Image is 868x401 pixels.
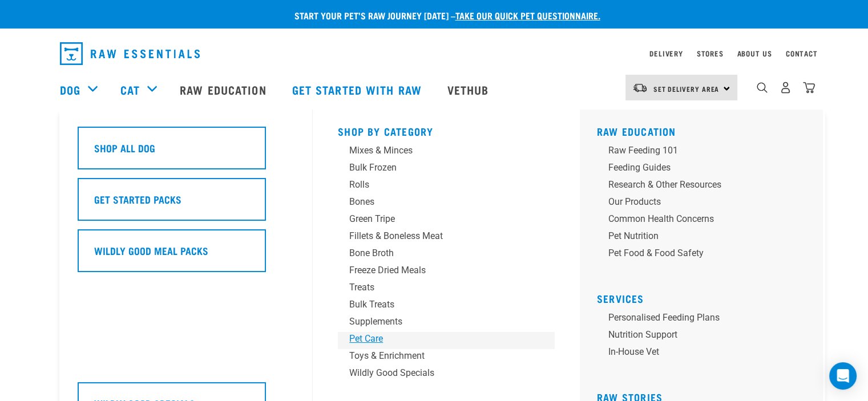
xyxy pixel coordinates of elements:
[338,212,555,229] a: Green Tripe
[737,51,772,55] a: About Us
[349,281,527,294] div: Treats
[608,144,786,157] div: Raw Feeding 101
[597,394,663,400] a: Raw Stories
[436,67,503,112] a: Vethub
[349,161,527,175] div: Bulk Frozen
[78,178,294,229] a: Get Started Packs
[829,362,857,390] div: Open Intercom Messenger
[597,246,814,264] a: Pet Food & Food Safety
[597,212,814,229] a: Common Health Concerns
[597,345,814,362] a: In-house vet
[349,212,527,226] div: Green Tripe
[168,67,280,112] a: Raw Education
[338,229,555,246] a: Fillets & Boneless Meat
[281,67,436,112] a: Get started with Raw
[597,144,814,161] a: Raw Feeding 101
[338,332,555,349] a: Pet Care
[338,366,555,383] a: Wildly Good Specials
[608,161,786,175] div: Feeding Guides
[349,264,527,277] div: Freeze Dried Meals
[349,315,527,329] div: Supplements
[94,192,181,206] h5: Get Started Packs
[338,298,555,315] a: Bulk Treats
[338,195,555,212] a: Bones
[338,125,555,135] h5: Shop By Category
[338,315,555,332] a: Supplements
[94,243,208,258] h5: Wildly Good Meal Packs
[349,144,527,157] div: Mixes & Minces
[60,81,80,98] a: Dog
[597,128,676,134] a: Raw Education
[94,140,155,155] h5: Shop All Dog
[120,81,140,98] a: Cat
[78,229,294,281] a: Wildly Good Meal Packs
[349,195,527,209] div: Bones
[597,311,814,328] a: Personalised Feeding Plans
[51,38,818,70] nav: dropdown navigation
[608,229,786,243] div: Pet Nutrition
[697,51,724,55] a: Stores
[338,144,555,161] a: Mixes & Minces
[349,178,527,192] div: Rolls
[338,161,555,178] a: Bulk Frozen
[349,229,527,243] div: Fillets & Boneless Meat
[757,82,768,93] img: home-icon-1@2x.png
[338,349,555,366] a: Toys & Enrichment
[608,212,786,226] div: Common Health Concerns
[632,83,648,93] img: van-moving.png
[597,195,814,212] a: Our Products
[597,178,814,195] a: Research & Other Resources
[338,246,555,264] a: Bone Broth
[649,51,683,55] a: Delivery
[608,178,786,192] div: Research & Other Resources
[349,332,527,346] div: Pet Care
[653,87,720,91] span: Set Delivery Area
[349,246,527,260] div: Bone Broth
[608,246,786,260] div: Pet Food & Food Safety
[349,366,527,380] div: Wildly Good Specials
[597,229,814,246] a: Pet Nutrition
[455,13,600,18] a: take our quick pet questionnaire.
[786,51,818,55] a: Contact
[338,178,555,195] a: Rolls
[338,264,555,281] a: Freeze Dried Meals
[349,349,527,363] div: Toys & Enrichment
[60,42,200,65] img: Raw Essentials Logo
[78,127,294,178] a: Shop All Dog
[608,195,786,209] div: Our Products
[338,281,555,298] a: Treats
[597,328,814,345] a: Nutrition Support
[349,298,527,311] div: Bulk Treats
[803,82,815,94] img: home-icon@2x.png
[780,82,792,94] img: user.png
[597,293,814,302] h5: Services
[597,161,814,178] a: Feeding Guides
